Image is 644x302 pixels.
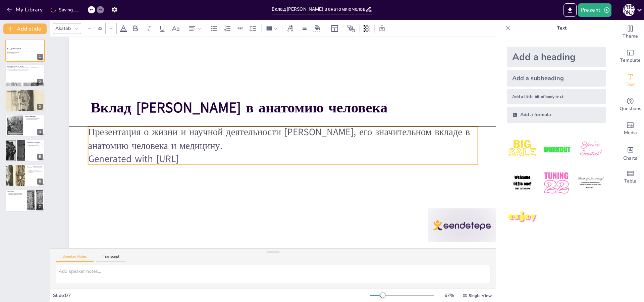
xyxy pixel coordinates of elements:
[347,24,355,33] span: Position
[514,20,610,36] p: Text
[27,166,43,168] p: Наследие [PERSON_NAME]
[5,64,45,87] div: https://cdn.sendsteps.com/images/logo/sendsteps_logo_white.pnghttps://cdn.sendsteps.com/images/lo...
[7,67,43,68] p: [PERSON_NAME] родился в [DEMOGRAPHIC_DATA] году в [GEOGRAPHIC_DATA]
[301,23,308,34] div: Border settings
[5,189,45,211] div: 7
[25,120,43,122] p: Влияние на развитие анатомии как науки
[7,93,43,95] p: Установление новых стандартов в обучении
[624,178,636,185] span: Table
[617,117,644,141] div: Add images, graphics, shapes or video
[27,147,43,149] p: Распространение знаний в области анатомии
[7,69,43,71] p: Активное преподавание и вдохновение студентов
[37,104,43,110] div: 3
[623,155,637,162] span: Charts
[7,194,25,195] p: Влияние на современное обучение
[617,68,644,93] div: Add text boxes
[620,57,641,64] span: Template
[7,51,43,53] p: Презентация о жизни и научной деятельности [PERSON_NAME], его значительном вкладе в анатомию чело...
[7,48,35,50] strong: Вклад [PERSON_NAME] в анатомию человека
[575,134,606,165] img: 3.jpeg
[3,23,47,34] button: Add slide
[51,7,79,13] div: Saving......
[7,195,25,197] p: Вечное наследие
[329,23,340,34] div: Layout
[563,3,577,17] button: Export to PowerPoint
[624,129,637,137] span: Media
[27,168,43,171] p: Долговременное влияние на медицинское образование
[578,3,611,17] button: Present
[25,119,43,120] p: Использование иллюстраций
[7,193,25,194] p: Значительное наследие в анатомии
[507,47,606,67] div: Add a heading
[7,92,43,93] p: Работа в университетах [GEOGRAPHIC_DATA]
[623,33,638,40] span: Theme
[53,292,370,299] div: Slide 1 / 7
[37,179,43,185] div: 6
[5,40,45,62] div: https://cdn.sendsteps.com/images/logo/sendsteps_logo_white.pnghttps://cdn.sendsteps.com/images/lo...
[575,167,606,199] img: 6.jpeg
[7,68,43,69] p: [PERSON_NAME] стал известным анатомом и врачом
[5,164,45,187] div: https://cdn.sendsteps.com/images/logo/sendsteps_logo_white.pnghttps://cdn.sendsteps.com/images/lo...
[285,23,295,34] div: Text effects
[56,254,94,262] button: Speaker Notes
[623,3,635,17] button: Б [PERSON_NAME]
[617,20,644,44] div: Change the overall theme
[5,4,46,15] button: My Library
[27,173,43,174] p: Символ прогресса в анатомии
[7,190,25,192] p: Заключение
[27,171,43,173] p: Актуальность идей в современном образовании
[91,98,388,117] strong: Вклад [PERSON_NAME] в анатомию человека
[507,107,606,123] div: Add a formula
[441,292,457,299] div: 67 %
[88,152,478,166] p: Generated with [URL]
[7,65,43,67] p: Биография [PERSON_NAME]
[264,23,279,34] div: Column Count
[507,89,606,104] div: Add a little bit of body text
[541,134,572,165] img: 2.jpeg
[25,118,43,119] p: Новые методы изучения анатомии
[37,54,43,60] div: 1
[37,154,43,160] div: 5
[507,134,538,165] img: 1.jpeg
[5,140,45,162] div: https://cdn.sendsteps.com/images/logo/sendsteps_logo_white.pnghttps://cdn.sendsteps.com/images/lo...
[37,129,43,135] div: 4
[7,95,43,96] p: Сотрудничество с другими учеными
[626,81,635,88] span: Text
[507,167,538,199] img: 4.jpeg
[617,141,644,165] div: Add charts and graphs
[37,79,43,85] div: 2
[272,4,365,14] input: Insert title
[507,202,538,233] img: 7.jpeg
[37,204,43,210] div: 7
[312,25,322,32] div: Background color
[54,24,72,33] div: Akatab
[27,141,43,143] p: Издания и публикации
[617,93,644,117] div: Get real-time input from your audience
[469,293,492,298] span: Single View
[5,114,45,137] div: https://cdn.sendsteps.com/images/logo/sendsteps_logo_white.pnghttps://cdn.sendsteps.com/images/lo...
[623,4,635,16] div: Б [PERSON_NAME]
[7,53,43,54] p: Generated with [URL]
[27,145,43,147] p: Высокая оценка в научном сообществе
[617,44,644,68] div: Add ready made slides
[541,167,572,199] img: 5.jpeg
[507,70,606,87] div: Add a subheading
[620,105,641,112] span: Questions
[7,91,43,93] p: Научная карьера
[25,115,43,117] p: Вклад в анатомию
[88,125,478,152] p: Презентация о жизни и научной деятельности [PERSON_NAME], его значительном вкладе в анатомию чело...
[617,165,644,189] div: Add a table
[27,143,43,145] p: Значительные труды [PERSON_NAME]
[96,254,126,262] button: Transcript
[5,90,45,112] div: https://cdn.sendsteps.com/images/logo/sendsteps_logo_white.pnghttps://cdn.sendsteps.com/images/lo...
